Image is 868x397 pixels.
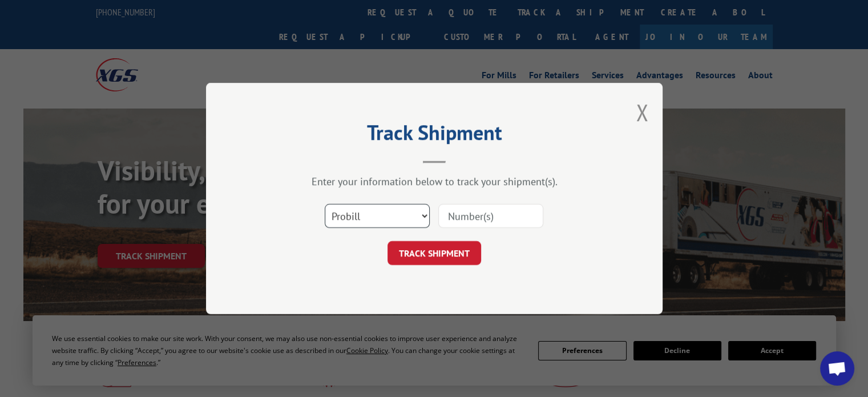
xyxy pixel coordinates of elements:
[438,204,543,228] input: Number(s)
[820,351,854,386] div: Open chat
[636,97,648,127] button: Close modal
[387,241,481,265] button: TRACK SHIPMENT
[263,125,605,146] h2: Track Shipment
[263,175,605,188] div: Enter your information below to track your shipment(s).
